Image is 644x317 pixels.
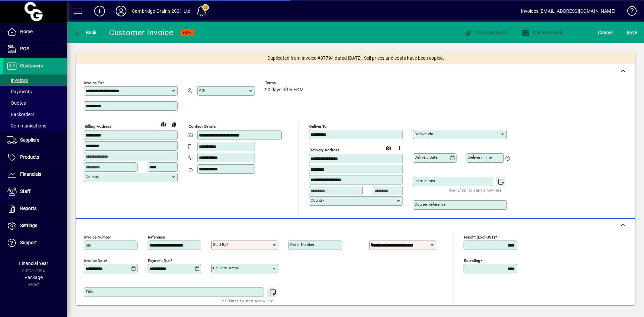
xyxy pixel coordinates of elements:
a: Home [3,23,67,40]
span: Staff [20,189,31,194]
mat-label: Attn [199,88,206,93]
mat-label: Invoice number [84,235,111,240]
span: Settings [20,223,37,228]
mat-label: Product location [371,242,401,247]
a: Backorders [3,109,67,120]
mat-label: Payment due [148,258,170,263]
a: View on map [383,142,394,153]
mat-label: Country [86,174,99,179]
mat-label: Order number [290,242,314,247]
mat-label: Delivery status [213,266,239,270]
app-page-header-button: Back [67,27,104,39]
span: 20 days after EOM [265,87,304,93]
span: Back [74,30,97,35]
mat-label: Country [311,198,324,203]
a: Staff [3,183,67,200]
span: ave [627,27,637,38]
span: Duplicated from Invoice #87794 dated [DATE]. Sell prices and costs have been copied. [267,55,444,62]
button: Save [625,27,639,39]
span: Financial Year [19,261,48,266]
button: Cancel [596,27,614,39]
span: Package [24,275,43,280]
span: Cancel [598,27,613,38]
a: Reports [3,200,67,217]
span: Communications [7,123,46,128]
mat-label: Courier Reference [415,202,445,207]
a: POS [3,41,67,57]
a: Products [3,149,67,166]
button: Copy to Delivery address [169,119,179,130]
a: Quotes [3,97,67,109]
mat-label: Title [86,289,93,294]
span: Suppliers [20,137,39,143]
span: Quotes [7,100,26,106]
div: Cambridge Grains 2021 Ltd [132,6,191,16]
mat-label: Instructions [415,178,435,183]
a: Financials [3,166,67,183]
a: Knowledge Base [622,1,636,23]
mat-label: Freight (excl GST) [464,235,495,240]
a: Payments [3,86,67,97]
a: Support [3,234,67,251]
button: Add [89,5,110,17]
span: POS [20,46,29,51]
span: Invoices [7,77,28,83]
mat-label: Delivery time [468,155,492,160]
mat-label: Reference [148,235,165,240]
button: Profile [110,5,132,17]
mat-label: Invoice date [84,258,106,263]
mat-label: Deliver To [309,124,327,129]
span: Financials [20,171,41,177]
div: Invoices [EMAIL_ADDRESS][DOMAIN_NAME] [521,6,615,16]
button: Custom Fields [520,27,566,39]
button: Back [72,27,98,39]
mat-label: Sold by [213,242,226,247]
span: S [627,30,629,35]
span: Products [20,154,39,160]
mat-label: Rounding [464,258,480,263]
mat-label: Delivery date [415,155,437,160]
span: Payments [7,89,32,94]
span: Terms [265,81,305,85]
span: Support [20,240,37,245]
div: Customer Invoice [109,27,174,38]
mat-label: Invoice To [84,81,102,85]
a: Communications [3,120,67,131]
a: Invoices [3,74,67,86]
span: Reports [20,206,37,211]
button: Choose address [394,143,405,153]
span: Customers [20,63,43,68]
a: Settings [3,217,67,234]
mat-hint: Use 'Enter' to start a new line [220,297,273,305]
span: Custom Fields [522,30,564,35]
a: View on map [158,119,169,129]
span: Backorders [7,112,35,117]
mat-label: Deliver via [415,131,433,136]
button: Documents (0) [462,27,509,39]
span: Home [20,29,33,34]
a: Suppliers [3,132,67,149]
mat-hint: Use 'Enter' to start a new line [449,186,501,194]
span: NEW [183,31,192,35]
span: Documents (0) [464,30,507,35]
